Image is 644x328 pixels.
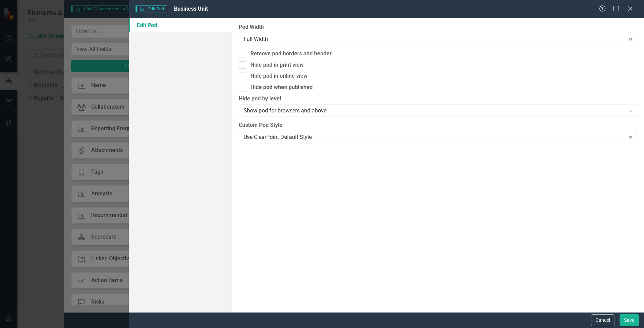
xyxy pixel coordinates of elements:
div: Full Width [244,35,625,43]
div: Remove pod borders and header [250,50,332,58]
label: Custom Pod Style [239,121,637,129]
div: Use ClearPoint Default Style [244,133,625,141]
a: Edit Pod [129,18,232,32]
div: Hide pod in online view [250,72,308,80]
span: Edit Pod [136,6,167,12]
div: Hide pod when published [250,84,313,91]
div: Hide pod in print view [250,61,304,69]
span: Business Unit [174,6,208,12]
div: Show pod for browsers and above [244,107,625,115]
label: Hide pod by level [239,95,637,103]
button: Cancel [591,314,614,326]
button: Save [620,314,639,326]
label: Pod Width [239,23,637,31]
